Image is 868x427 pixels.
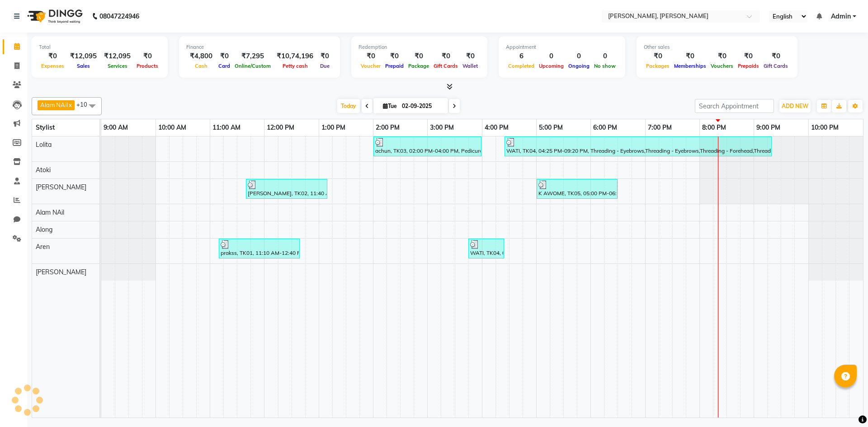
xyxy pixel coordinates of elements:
a: 9:00 AM [101,121,130,134]
div: ₹0 [736,51,761,61]
span: Prepaid [383,63,406,69]
div: K AWOME, TK05, 05:00 PM-06:30 PM, Deep Tissue Massage - 90 Min [538,180,617,197]
div: ₹0 [134,51,160,61]
div: prakss, TK01, 11:10 AM-12:40 PM, Deep Tissue Massage - 90 Min [220,240,299,257]
span: Tue [381,103,399,109]
div: ₹7,295 [232,51,273,61]
span: ADD NEW [782,103,808,109]
a: 2:00 PM [373,121,402,134]
span: Voucher [359,63,383,69]
div: 0 [537,51,566,61]
div: ₹0 [460,51,480,61]
div: Total [39,43,160,51]
span: +10 [76,101,94,108]
span: Aren [36,243,50,251]
div: Redemption [359,43,480,51]
div: 6 [506,51,537,61]
span: Petty cash [280,63,310,69]
div: ₹0 [39,51,66,61]
div: ₹0 [317,51,333,61]
div: ₹0 [383,51,406,61]
a: 12:00 PM [264,121,297,134]
span: Gift Cards [431,63,460,69]
span: Memberships [672,63,708,69]
span: Due [318,63,332,69]
span: Products [134,63,160,69]
div: ₹0 [431,51,460,61]
span: Sales [75,63,92,69]
div: WATI, TK04, 04:25 PM-09:20 PM, Threading - Eyebrows,Threading - Eyebrows,Threading - Forehead,Thr... [505,138,771,155]
span: Lolita [36,141,52,149]
a: 5:00 PM [537,121,565,134]
span: Gift Cards [761,63,790,69]
span: Packages [644,63,672,69]
span: Expenses [39,63,66,69]
span: No show [592,63,618,69]
div: ₹0 [216,51,232,61]
iframe: chat widget [830,391,859,418]
span: Alam NAil [36,208,64,216]
button: ADD NEW [779,100,811,113]
img: logo [23,4,85,29]
div: ₹0 [406,51,431,61]
a: 7:00 PM [646,121,674,134]
span: Vouchers [708,63,736,69]
span: [PERSON_NAME] [36,183,86,191]
a: 6:00 PM [591,121,619,134]
div: Finance [186,43,333,51]
span: Along [36,225,52,234]
span: Online/Custom [232,63,273,69]
span: Ongoing [566,63,592,69]
span: Cash [193,63,210,69]
a: 10:00 AM [156,121,189,134]
a: 3:00 PM [428,121,456,134]
div: WATI, TK04, 03:45 PM-04:25 PM, Aroma Magic - Dehydrated Skin [469,240,503,257]
div: ₹0 [761,51,790,61]
span: Today [337,99,360,113]
div: Appointment [506,43,618,51]
div: ₹0 [359,51,383,61]
span: Atoki [36,166,51,174]
span: Upcoming [537,63,566,69]
input: Search Appointment [695,99,774,113]
div: achun, TK03, 02:00 PM-04:00 PM, Pedicure - Normal,Manicure - Luxury [374,138,481,155]
span: Card [216,63,232,69]
div: ₹0 [672,51,708,61]
span: Wallet [460,63,480,69]
span: Package [406,63,431,69]
span: Stylist [36,123,55,131]
div: Other sales [644,43,790,51]
div: ₹10,74,196 [273,51,317,61]
a: 9:00 PM [754,121,783,134]
a: 10:00 PM [809,121,841,134]
div: ₹0 [708,51,736,61]
a: 11:00 AM [210,121,243,134]
div: [PERSON_NAME], TK02, 11:40 AM-01:10 PM, Deep Tissue Massage - 90 Min [247,180,326,197]
a: x [68,101,72,108]
div: ₹12,095 [100,51,134,61]
a: 8:00 PM [700,121,728,134]
input: 2025-09-02 [399,99,444,113]
a: 1:00 PM [319,121,348,134]
div: ₹4,800 [186,51,216,61]
div: 0 [592,51,618,61]
span: Alam NAil [40,101,68,108]
span: Completed [506,63,537,69]
div: ₹12,095 [66,51,100,61]
div: 0 [566,51,592,61]
span: Services [105,63,130,69]
b: 08047224946 [99,4,139,29]
a: 4:00 PM [482,121,511,134]
span: [PERSON_NAME] [36,268,86,276]
div: ₹0 [644,51,672,61]
span: Prepaids [736,63,761,69]
span: Admin [831,12,851,21]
